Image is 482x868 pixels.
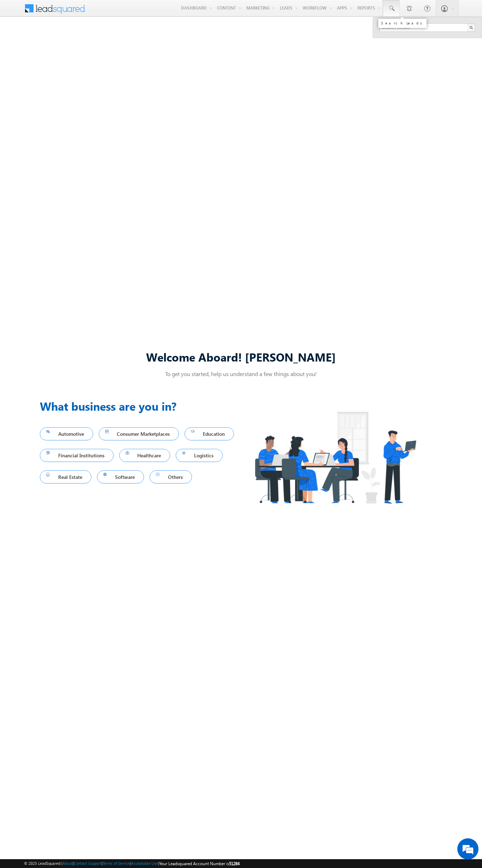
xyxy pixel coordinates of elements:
[126,451,164,460] span: Healthcare
[105,429,173,439] span: Consumer Marketplaces
[103,472,138,482] span: Software
[381,21,424,25] div: Search Leads
[46,451,107,460] span: Financial Institutions
[241,398,429,517] img: Industry.png
[191,429,228,439] span: Education
[159,861,240,866] span: Your Leadsquared Account Number is
[40,370,442,377] p: To get you started, help us understand a few things about you!
[24,860,240,867] span: © 2025 LeadSquared | | | | |
[46,429,87,439] span: Automotive
[131,861,158,866] a: Acceptable Use
[40,349,442,364] div: Welcome Aboard! [PERSON_NAME]
[103,861,130,866] a: Terms of Service
[46,472,85,482] span: Real Estate
[62,861,73,866] a: About
[40,398,241,415] h3: What business are you in?
[182,451,216,460] span: Logistics
[156,472,186,482] span: Others
[74,861,102,866] a: Contact Support
[229,861,240,866] span: 51284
